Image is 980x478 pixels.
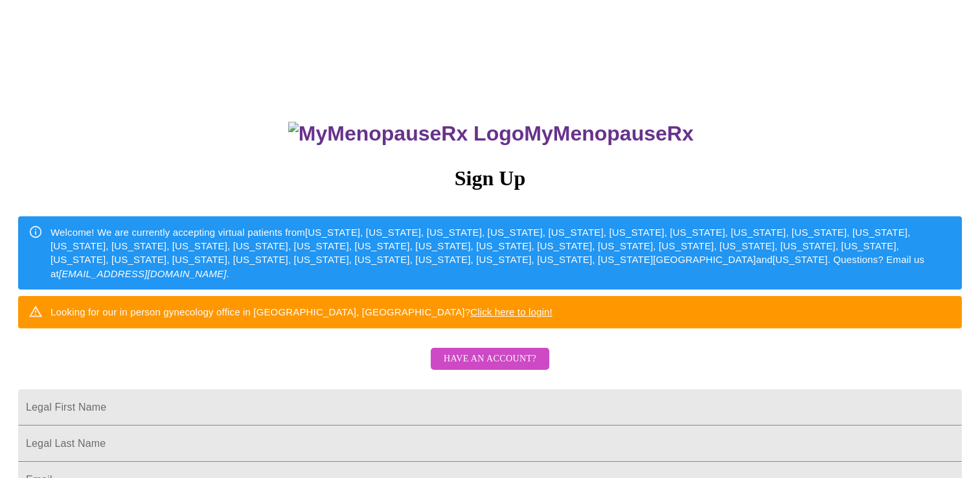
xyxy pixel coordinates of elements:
[444,351,536,367] span: Have an account?
[51,220,952,286] div: Welcome! We are currently accepting virtual patients from [US_STATE], [US_STATE], [US_STATE], [US...
[51,300,553,324] div: Looking for our in person gynecology office in [GEOGRAPHIC_DATA], [GEOGRAPHIC_DATA]?
[18,166,962,190] h3: Sign Up
[59,268,227,279] em: [EMAIL_ADDRESS][DOMAIN_NAME]
[288,122,524,146] img: MyMenopauseRx Logo
[431,348,549,370] button: Have an account?
[427,362,553,373] a: Have an account?
[470,306,553,317] a: Click here to login!
[20,122,963,146] h3: MyMenopauseRx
